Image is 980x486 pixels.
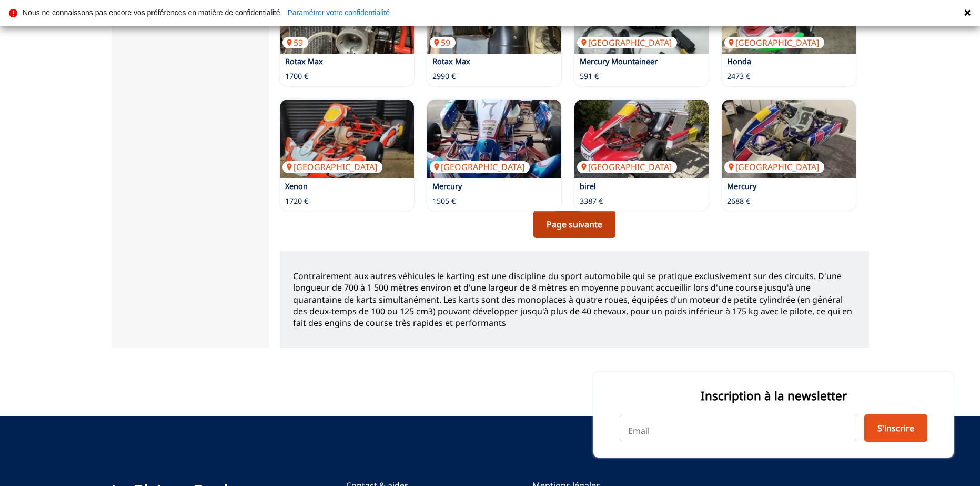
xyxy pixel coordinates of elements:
[285,56,323,66] a: Rotax Max
[282,37,308,48] p: 59
[727,56,751,66] a: Honda
[432,56,470,66] a: Rotax Max
[432,181,462,191] a: Mercury
[427,100,561,178] a: Mercury[GEOGRAPHIC_DATA]
[285,71,308,82] p: 1700 €
[285,196,308,206] p: 1720 €
[427,100,561,178] img: Mercury
[432,196,456,206] p: 1505 €
[533,211,615,238] a: Page suivante
[285,181,308,191] a: Xenon
[727,181,756,191] a: Mercury
[577,37,677,48] p: [GEOGRAPHIC_DATA]
[432,71,456,82] p: 2990 €
[620,388,927,404] p: Inscription à la newsletter
[430,161,530,173] p: [GEOGRAPHIC_DATA]
[724,161,824,173] p: [GEOGRAPHIC_DATA]
[23,9,282,16] p: Nous ne connaissons pas encore vos préférences en matière de confidentialité.
[722,100,856,178] a: Mercury[GEOGRAPHIC_DATA]
[722,100,856,178] img: Mercury
[280,100,414,178] img: Xenon
[580,56,658,66] a: Mercury Mountaineer
[287,9,390,16] a: Paramétrer votre confidentialité
[293,270,856,329] p: Contrairement aux autres véhicules le karting est une discipline du sport automobile qui se prati...
[727,71,750,82] p: 2473 €
[727,196,750,206] p: 2688 €
[724,37,824,48] p: [GEOGRAPHIC_DATA]
[574,100,709,178] a: birel[GEOGRAPHIC_DATA]
[580,196,603,206] p: 3387 €
[620,415,856,441] input: Email
[577,161,677,173] p: [GEOGRAPHIC_DATA]
[580,71,599,82] p: 591 €
[430,37,456,48] p: 59
[580,181,596,191] a: birel
[282,161,382,173] p: [GEOGRAPHIC_DATA]
[574,100,709,178] img: birel
[280,100,414,178] a: Xenon[GEOGRAPHIC_DATA]
[864,414,927,442] button: S'inscrire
